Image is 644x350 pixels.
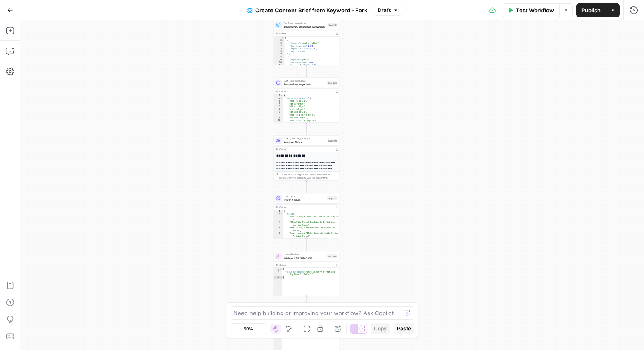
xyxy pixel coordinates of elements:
span: Toggle code folding, rows 2 through 13 [281,213,283,216]
div: Step 202 [327,254,338,258]
div: 2 [274,39,285,42]
div: LLM · GPT-5Extract TitlesStep 214Output{ "titles":[ "What is PDF/A Format and How Do You Use It ?... [273,193,339,239]
button: Test Workflow [503,3,559,17]
div: Step 198 [328,139,338,142]
span: Test Workflow [516,6,554,14]
div: Output [279,90,333,93]
div: Output [279,148,333,151]
div: 9 [274,117,283,120]
g: Edge from step_202 to step_224 [306,296,307,309]
div: Step 212 [328,23,338,27]
div: 1 [274,210,283,213]
div: 8 [274,114,283,117]
div: 4 [274,221,283,227]
span: Toggle code folding, rows 1 through 14 [281,94,283,97]
div: 7 [274,111,283,114]
span: Draft [378,6,391,14]
g: Edge from step_212 to step_223 [306,65,307,77]
div: 6 [274,50,285,53]
div: 3 [274,100,283,103]
span: Toggle code folding, rows 2 through 7 [282,39,285,42]
button: Create Content Brief from Keyword - Fork [242,3,372,17]
div: 11 [274,122,283,125]
div: LLM · Gemini 2.5 ProSecondary KeywordsStep 223TestOutput{ "secondary_keywords":[ "what is pdf/a",... [273,78,339,123]
div: Step 223 [327,81,338,85]
div: 7 [274,238,283,243]
button: Copy [371,323,390,334]
span: Review Title Selection [284,256,325,260]
div: This output is too large & has been abbreviated for review. to view the full content. [279,173,338,179]
div: 10 [274,119,283,122]
div: 7 [274,53,285,56]
div: 4 [274,102,283,105]
div: Output [279,205,333,209]
span: 50% [244,325,253,332]
span: Publish [581,6,601,14]
div: 2 [274,270,282,276]
span: Extract Titles [284,198,326,202]
g: Edge from step_223 to step_198 [306,123,307,135]
span: Copy the output [287,176,303,179]
div: 5 [274,105,283,108]
span: LLM · Gemini 2.5 Pro [284,79,325,83]
span: Toggle code folding, rows 2 through 13 [281,97,283,100]
div: 4 [274,45,285,48]
div: 2 [274,97,283,100]
span: Toggle code folding, rows 1 through 3 [279,268,282,271]
span: Paste [397,325,411,333]
div: 10 [274,61,285,64]
span: Secondary Keywords [284,82,325,86]
button: Paste [394,323,414,334]
div: Step 214 [327,196,338,200]
span: Toggle code folding, rows 1 through 170 [282,37,285,40]
div: 3 [274,42,285,45]
span: LLM · [PERSON_NAME] 4 [284,137,326,140]
div: Output [279,263,333,267]
div: 3 [274,276,282,279]
button: Draft [374,5,402,16]
div: Output [279,32,333,35]
span: Structure Competitor Keywords [284,24,326,28]
span: Toggle code folding, rows 1 through 14 [281,210,283,213]
div: 5 [274,48,285,51]
div: 1 [274,268,282,271]
button: Publish [576,3,606,17]
span: LLM · GPT-5 [284,195,326,198]
span: Create Content Brief from Keyword - Fork [255,6,367,14]
g: Edge from step_214 to step_202 [306,239,307,251]
div: 3 [274,216,283,221]
span: Run Code · JavaScript [284,21,326,25]
div: 8 [274,56,285,59]
g: Edge from step_198 to step_214 [306,181,307,193]
div: 11 [274,64,285,67]
span: Toggle code folding, rows 8 through 13 [282,56,285,59]
div: 5 [274,227,283,232]
div: 9 [274,59,285,62]
div: 1 [274,94,283,97]
div: 6 [274,108,283,111]
div: Run Code · JavaScriptStructure Competitor KeywordsStep 212Output[ { "Keyword":"what is pdf/a", "S... [273,20,339,65]
span: Copy [374,325,387,333]
span: Analyze Titles [284,140,326,144]
div: 2 [274,213,283,216]
span: Human Review [284,253,325,256]
div: Human ReviewReview Title SelectionStep 202Output{ "title_selection":"What is PDF/A Format and Why... [273,251,339,296]
div: 1 [274,37,285,40]
div: 6 [274,232,283,238]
